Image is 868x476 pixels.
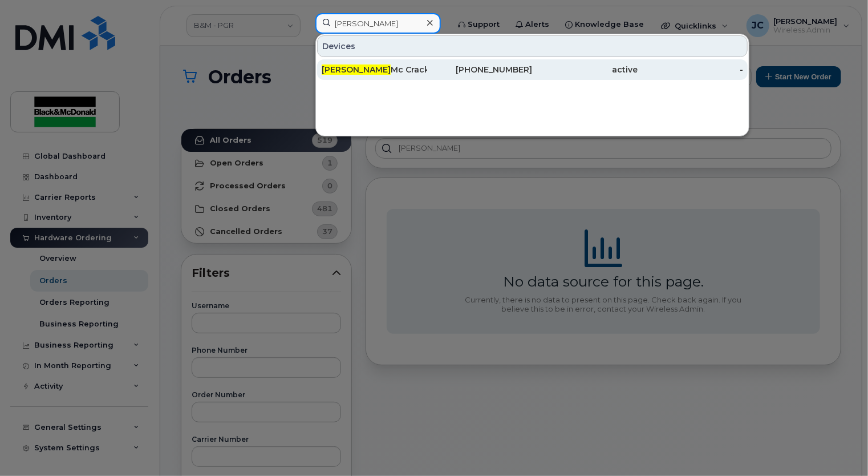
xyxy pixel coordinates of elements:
[638,64,743,75] div: -
[427,64,533,75] div: [PHONE_NUMBER]
[533,64,638,75] div: active
[322,64,427,75] div: Mc Cracken
[317,59,748,80] a: [PERSON_NAME]Mc Cracken[PHONE_NUMBER]active-
[322,64,391,75] span: [PERSON_NAME]
[317,35,748,57] div: Devices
